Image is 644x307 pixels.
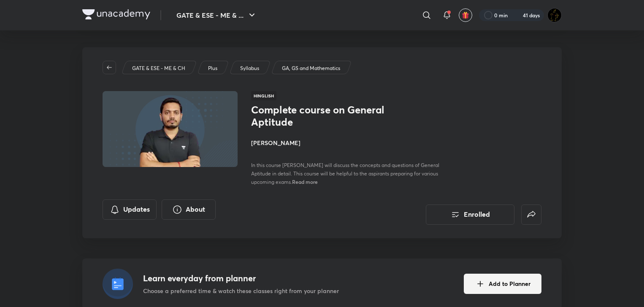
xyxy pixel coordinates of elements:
[464,274,541,294] button: Add to Planner
[251,91,276,100] span: Hinglish
[282,65,340,72] p: GA, GS and Mathematics
[240,65,259,72] p: Syllabus
[426,205,514,225] button: Enrolled
[82,9,150,22] a: Company Logo
[101,90,239,168] img: Thumbnail
[208,65,217,72] p: Plus
[521,205,541,225] button: false
[251,104,389,128] h1: Complete course on General Aptitude
[462,11,469,19] img: avatar
[143,272,339,285] h4: Learn everyday from planner
[292,178,318,185] span: Read more
[207,65,219,72] a: Plus
[251,162,439,185] span: In this course [PERSON_NAME] will discuss the concepts and questions of General Aptitude in detai...
[547,8,562,22] img: Ranit Maity01
[251,138,440,147] h4: [PERSON_NAME]
[143,286,339,295] p: Choose a preferred time & watch these classes right from your planner
[82,9,150,19] img: Company Logo
[459,8,472,22] button: avatar
[281,65,342,72] a: GA, GS and Mathematics
[239,65,261,72] a: Syllabus
[103,199,157,220] button: Updates
[513,11,521,19] img: streak
[171,7,262,24] button: GATE & ESE - ME & ...
[131,65,187,72] a: GATE & ESE - ME & CH
[132,65,185,72] p: GATE & ESE - ME & CH
[162,199,216,220] button: About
